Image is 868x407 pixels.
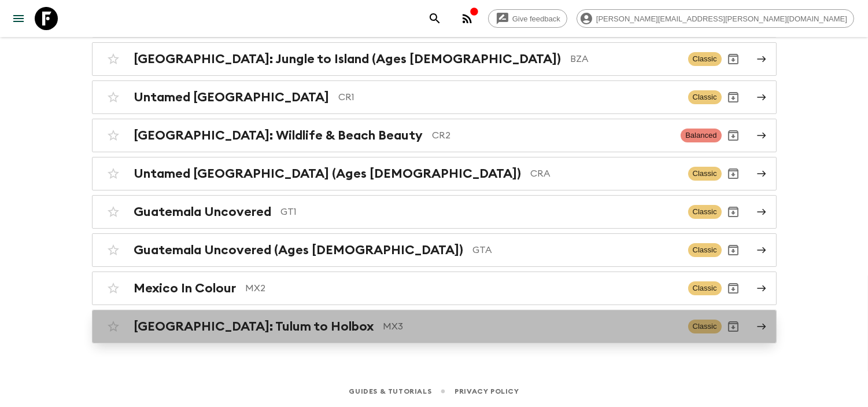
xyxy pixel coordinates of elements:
a: Privacy Policy [455,385,519,398]
span: Classic [688,167,722,181]
button: search adventures [423,7,446,30]
span: Give feedback [506,14,567,23]
h2: [GEOGRAPHIC_DATA]: Jungle to Island (Ages [DEMOGRAPHIC_DATA]) [134,52,562,67]
p: MX3 [383,320,679,333]
a: [GEOGRAPHIC_DATA]: Wildlife & Beach BeautyCR2BalancedArchive [92,119,777,152]
p: CR2 [433,129,672,142]
span: Classic [688,281,722,295]
button: Archive [722,277,745,300]
button: Archive [722,315,745,338]
span: [PERSON_NAME][EMAIL_ADDRESS][PERSON_NAME][DOMAIN_NAME] [590,14,854,23]
div: [PERSON_NAME][EMAIL_ADDRESS][PERSON_NAME][DOMAIN_NAME] [577,9,854,28]
h2: Guatemala Uncovered [134,204,272,219]
button: Archive [722,200,745,223]
a: Guatemala UncoveredGT1ClassicArchive [92,195,777,229]
h2: Untamed [GEOGRAPHIC_DATA] (Ages [DEMOGRAPHIC_DATA]) [134,166,522,181]
h2: Guatemala Uncovered (Ages [DEMOGRAPHIC_DATA]) [134,243,464,258]
p: GT1 [281,205,679,219]
a: Mexico In ColourMX2ClassicArchive [92,272,777,305]
h2: [GEOGRAPHIC_DATA]: Tulum to Holbox [134,319,374,334]
p: CR1 [339,90,679,104]
a: Untamed [GEOGRAPHIC_DATA] (Ages [DEMOGRAPHIC_DATA])CRAClassicArchive [92,157,777,190]
p: GTA [473,243,679,257]
h2: Untamed [GEOGRAPHIC_DATA] [134,90,330,105]
span: Classic [688,52,722,66]
button: Archive [722,124,745,147]
button: menu [7,7,30,30]
a: Untamed [GEOGRAPHIC_DATA]CR1ClassicArchive [92,80,777,114]
button: Archive [722,239,745,262]
span: Classic [688,243,722,257]
span: Balanced [681,129,721,142]
button: Archive [722,162,745,185]
button: Archive [722,86,745,109]
span: Classic [688,320,722,333]
a: [GEOGRAPHIC_DATA]: Jungle to Island (Ages [DEMOGRAPHIC_DATA])BZAClassicArchive [92,42,777,76]
a: Guatemala Uncovered (Ages [DEMOGRAPHIC_DATA])GTAClassicArchive [92,233,777,267]
h2: Mexico In Colour [134,281,237,296]
h2: [GEOGRAPHIC_DATA]: Wildlife & Beach Beauty [134,128,423,143]
p: BZA [571,52,679,66]
button: Archive [722,47,745,71]
a: [GEOGRAPHIC_DATA]: Tulum to HolboxMX3ClassicArchive [92,310,777,343]
p: MX2 [246,281,679,295]
a: Give feedback [488,9,567,28]
a: Guides & Tutorials [349,385,431,398]
span: Classic [688,90,722,104]
span: Classic [688,205,722,219]
p: CRA [531,167,679,181]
